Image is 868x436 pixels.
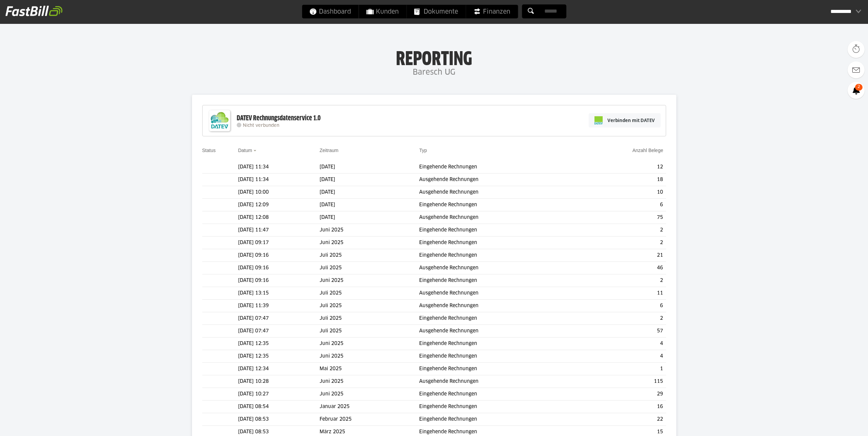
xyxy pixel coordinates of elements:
a: Datum [238,148,252,153]
td: Eingehende Rechnungen [419,237,577,249]
td: Ausgehende Rechnungen [419,186,577,199]
td: Eingehende Rechnungen [419,249,577,262]
td: 11 [577,287,666,300]
a: Finanzen [466,5,518,18]
td: Juni 2025 [320,274,419,287]
td: 22 [577,413,666,426]
td: [DATE] [320,199,419,211]
a: Typ [419,148,427,153]
td: 2 [577,237,666,249]
td: 75 [577,211,666,224]
td: [DATE] 10:27 [238,388,320,401]
td: 57 [577,325,666,337]
td: Eingehende Rechnungen [419,388,577,401]
td: 18 [577,174,666,186]
td: Ausgehende Rechnungen [419,174,577,186]
td: [DATE] 09:17 [238,237,320,249]
td: [DATE] 13:15 [238,287,320,300]
td: 16 [577,401,666,413]
td: [DATE] 07:47 [238,325,320,337]
td: Juni 2025 [320,350,419,363]
span: Nicht verbunden [243,123,279,128]
div: DATEV Rechnungsdatenservice 1.0 [237,114,321,123]
td: Juni 2025 [320,337,419,350]
td: [DATE] 12:09 [238,199,320,211]
td: 21 [577,249,666,262]
a: 2 [848,82,865,99]
td: Ausgehende Rechnungen [419,325,577,337]
td: Ausgehende Rechnungen [419,375,577,388]
td: 115 [577,375,666,388]
span: Kunden [366,5,399,18]
td: 29 [577,388,666,401]
td: Ausgehende Rechnungen [419,300,577,312]
img: fastbill_logo_white.png [5,5,62,16]
span: 2 [855,84,863,91]
td: Eingehende Rechnungen [419,363,577,375]
a: Status [202,148,216,153]
span: Dokumente [414,5,458,18]
td: Juni 2025 [320,224,419,237]
span: Dashboard [309,5,351,18]
td: [DATE] 07:47 [238,312,320,325]
a: Kunden [359,5,406,18]
a: Zeitraum [320,148,338,153]
td: Ausgehende Rechnungen [419,262,577,274]
td: [DATE] 11:39 [238,300,320,312]
td: Eingehende Rechnungen [419,413,577,426]
td: 10 [577,186,666,199]
td: [DATE] 10:28 [238,375,320,388]
td: [DATE] [320,161,419,174]
td: [DATE] 12:08 [238,211,320,224]
td: Eingehende Rechnungen [419,312,577,325]
td: [DATE] 09:16 [238,274,320,287]
a: Dashboard [302,5,358,18]
td: Februar 2025 [320,413,419,426]
h1: Reporting [68,48,800,66]
td: [DATE] [320,211,419,224]
td: [DATE] 08:53 [238,413,320,426]
td: 2 [577,312,666,325]
td: Juli 2025 [320,300,419,312]
td: Juli 2025 [320,249,419,262]
td: Eingehende Rechnungen [419,274,577,287]
td: [DATE] 12:34 [238,363,320,375]
a: Dokumente [407,5,466,18]
td: [DATE] 09:16 [238,262,320,274]
td: Eingehende Rechnungen [419,337,577,350]
td: [DATE] 09:16 [238,249,320,262]
td: Juni 2025 [320,388,419,401]
td: 4 [577,350,666,363]
iframe: Öffnet ein Widget, in dem Sie weitere Informationen finden [815,416,861,433]
td: 1 [577,363,666,375]
td: Januar 2025 [320,401,419,413]
td: Eingehende Rechnungen [419,401,577,413]
td: Eingehende Rechnungen [419,224,577,237]
td: Juli 2025 [320,287,419,300]
td: Mai 2025 [320,363,419,375]
td: Juli 2025 [320,262,419,274]
td: [DATE] 11:34 [238,174,320,186]
img: pi-datev-logo-farbig-24.svg [594,116,603,124]
td: [DATE] 12:35 [238,350,320,363]
img: DATEV-Datenservice Logo [206,107,233,134]
td: [DATE] 12:35 [238,337,320,350]
td: 4 [577,337,666,350]
td: Ausgehende Rechnungen [419,211,577,224]
td: Eingehende Rechnungen [419,199,577,211]
td: 2 [577,224,666,237]
img: sort_desc.gif [253,150,258,151]
a: Verbinden mit DATEV [589,113,661,127]
span: Finanzen [473,5,510,18]
td: Eingehende Rechnungen [419,350,577,363]
td: Ausgehende Rechnungen [419,287,577,300]
td: [DATE] [320,186,419,199]
span: Verbinden mit DATEV [607,117,655,124]
td: Juni 2025 [320,237,419,249]
td: [DATE] [320,174,419,186]
td: Juni 2025 [320,375,419,388]
a: Anzahl Belege [632,148,663,153]
td: 6 [577,199,666,211]
td: Juli 2025 [320,325,419,337]
td: 2 [577,274,666,287]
